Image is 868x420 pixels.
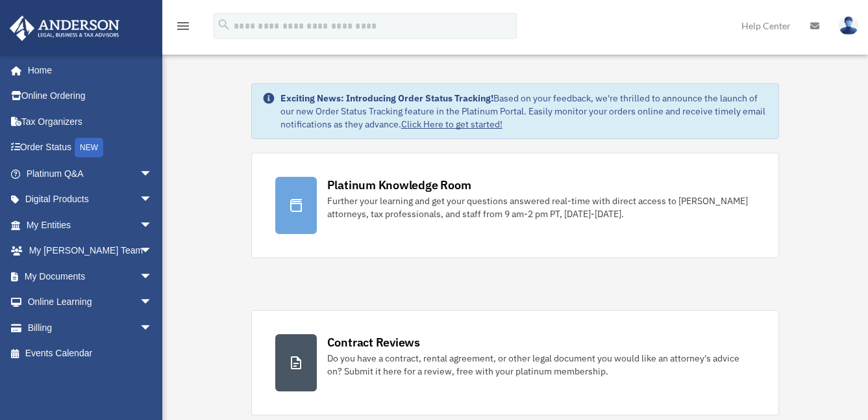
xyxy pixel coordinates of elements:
span: arrow_drop_down [140,315,166,341]
div: Contract Reviews [327,334,420,350]
div: Based on your feedback, we're thrilled to announce the launch of our new Order Status Tracking fe... [280,92,769,131]
div: Do you have a contract, rental agreement, or other legal document you would like an attorney's ad... [327,352,756,378]
a: Click Here to get started! [401,118,502,130]
i: menu [175,18,191,34]
span: arrow_drop_down [140,187,166,213]
div: Further your learning and get your questions answered real-time with direct access to [PERSON_NAM... [327,194,756,220]
a: My [PERSON_NAME] Teamarrow_drop_down [9,238,172,264]
a: Platinum Q&Aarrow_drop_down [9,161,172,187]
a: My Entitiesarrow_drop_down [9,212,172,238]
div: NEW [75,138,103,157]
a: Digital Productsarrow_drop_down [9,187,172,213]
img: Anderson Advisors Platinum Portal [6,16,123,41]
span: arrow_drop_down [140,289,166,316]
a: Tax Organizers [9,109,172,135]
a: menu [175,23,191,34]
span: arrow_drop_down [140,161,166,187]
span: arrow_drop_down [140,212,166,239]
div: Platinum Knowledge Room [327,177,471,193]
a: Contract Reviews Do you have a contract, rental agreement, or other legal document you would like... [251,310,780,415]
a: Online Ordering [9,83,172,109]
a: Home [9,57,166,83]
span: arrow_drop_down [140,263,166,290]
img: User Pic [839,16,858,35]
a: My Documentsarrow_drop_down [9,263,172,289]
a: Billingarrow_drop_down [9,315,172,341]
span: arrow_drop_down [140,238,166,265]
strong: Exciting News: Introducing Order Status Tracking! [280,92,493,104]
i: search [217,18,231,32]
a: Platinum Knowledge Room Further your learning and get your questions answered real-time with dire... [251,153,780,258]
a: Order StatusNEW [9,135,172,161]
a: Events Calendar [9,341,172,367]
a: Online Learningarrow_drop_down [9,289,172,315]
